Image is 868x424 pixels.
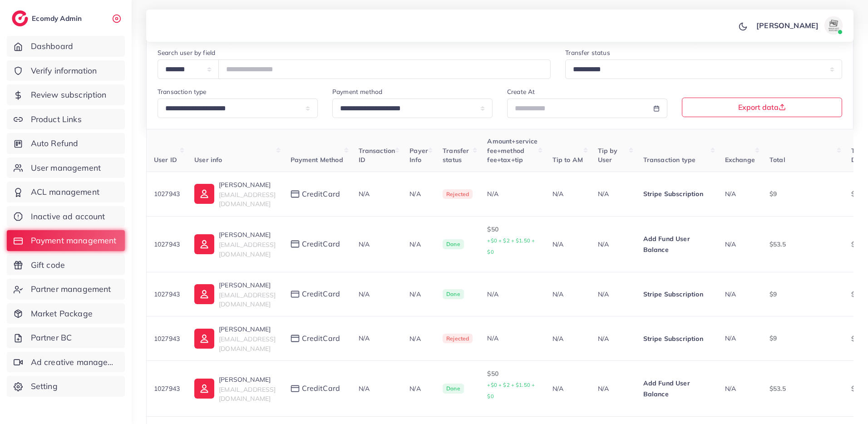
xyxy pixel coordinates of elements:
[219,385,276,403] span: [EMAIL_ADDRESS][DOMAIN_NAME]
[31,113,82,125] span: Product Links
[31,332,72,344] span: Partner BC
[302,289,340,299] span: creditCard
[154,156,177,164] span: User ID
[643,233,710,255] p: Add Fund User Balance
[7,303,125,324] a: Market Package
[7,182,125,202] a: ACL management
[219,229,276,240] p: [PERSON_NAME]
[31,186,99,198] span: ACL management
[7,255,125,276] a: Gift code
[302,239,340,249] span: creditCard
[291,156,343,164] span: Payment Method
[7,36,125,57] a: Dashboard
[552,333,583,344] p: N/A
[359,290,370,298] span: N/A
[507,87,535,96] label: Create At
[359,385,370,393] span: N/A
[443,384,464,394] span: Done
[154,333,180,344] p: 1027943
[409,383,428,394] p: N/A
[291,240,300,248] img: payment
[769,290,777,298] span: $9
[154,188,180,199] p: 1027943
[598,383,629,394] p: N/A
[31,138,79,149] span: Auto Refund
[12,10,28,26] img: logo
[291,291,300,298] img: payment
[219,374,276,385] p: [PERSON_NAME]
[443,289,464,299] span: Done
[154,239,180,250] p: 1027943
[219,324,276,335] p: [PERSON_NAME]
[824,16,843,35] img: avatar
[31,259,65,271] span: Gift code
[302,189,340,199] span: creditCard
[756,20,819,31] p: [PERSON_NAME]
[31,308,93,320] span: Market Package
[219,191,276,208] span: [EMAIL_ADDRESS][DOMAIN_NAME]
[31,65,97,77] span: Verify information
[598,289,629,300] p: N/A
[359,190,370,198] span: N/A
[194,379,214,399] img: ic-user-info.36bf1079.svg
[31,380,58,392] span: Setting
[487,334,538,343] div: N/A
[725,290,736,298] span: N/A
[643,378,710,399] p: Add Fund User Balance
[219,241,276,258] span: [EMAIL_ADDRESS][DOMAIN_NAME]
[219,291,276,308] span: [EMAIL_ADDRESS][DOMAIN_NAME]
[359,147,395,164] span: Transaction ID
[643,156,696,164] span: Transaction type
[738,104,786,111] span: Export data
[31,40,73,52] span: Dashboard
[31,162,101,174] span: User management
[565,48,610,57] label: Transfer status
[31,211,105,222] span: Inactive ad account
[158,48,215,57] label: Search user by field
[598,333,629,344] p: N/A
[409,239,428,250] p: N/A
[194,329,214,349] img: ic-user-info.36bf1079.svg
[7,206,125,227] a: Inactive ad account
[12,10,84,26] a: logoEcomdy Admin
[598,188,629,199] p: N/A
[302,333,340,344] span: creditCard
[7,109,125,130] a: Product Links
[643,333,710,344] p: Stripe Subscription
[725,385,736,393] span: N/A
[359,334,370,342] span: N/A
[487,237,535,255] small: +$0 + $2 + $1.50 + $0
[7,230,125,251] a: Payment management
[7,133,125,154] a: Auto Refund
[487,137,538,164] span: Amount+service fee+method fee+tax+tip
[7,376,125,397] a: Setting
[725,190,736,198] span: N/A
[291,190,300,198] img: payment
[219,179,276,190] p: [PERSON_NAME]
[552,188,583,199] p: N/A
[7,327,125,348] a: Partner BC
[443,189,473,199] span: Rejected
[7,279,125,300] a: Partner management
[158,87,207,96] label: Transaction type
[31,235,117,247] span: Payment management
[332,87,382,96] label: Payment method
[32,14,84,23] h2: Ecomdy Admin
[487,224,538,257] p: $50
[552,239,583,250] p: N/A
[643,289,710,300] p: Stripe Subscription
[409,289,428,300] p: N/A
[154,383,180,394] p: 1027943
[487,290,538,299] div: N/A
[552,289,583,300] p: N/A
[409,333,428,344] p: N/A
[487,382,535,399] small: +$0 + $2 + $1.50 + $0
[219,335,276,352] span: [EMAIL_ADDRESS][DOMAIN_NAME]
[359,240,370,248] span: N/A
[598,239,629,250] p: N/A
[194,234,214,254] img: ic-user-info.36bf1079.svg
[31,283,111,295] span: Partner management
[7,352,125,373] a: Ad creative management
[769,334,777,342] span: $9
[751,16,846,35] a: [PERSON_NAME]avatar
